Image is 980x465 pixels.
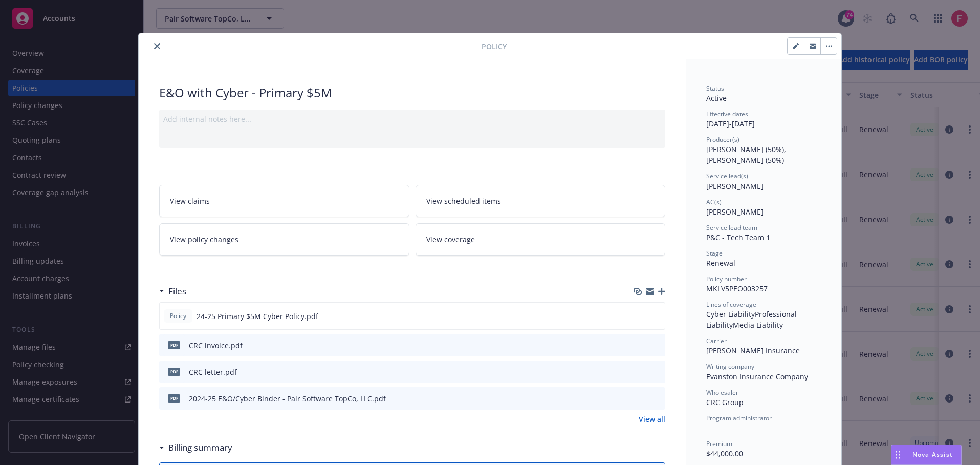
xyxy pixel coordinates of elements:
[635,311,643,322] button: download file
[189,367,237,377] div: CRC letter.pdf
[706,84,724,93] span: Status
[706,135,739,144] span: Producer(s)
[482,41,507,52] span: Policy
[426,234,475,245] span: View coverage
[891,445,962,465] button: Nova Assist
[706,439,732,448] span: Premium
[168,368,180,375] span: pdf
[189,393,386,404] div: 2024-25 E&O/Cyber Binder - Pair Software TopCo, LLC.pdf
[189,340,243,351] div: CRC invoice.pdf
[170,234,238,245] span: View policy changes
[912,450,953,459] span: Nova Assist
[891,445,904,464] div: Drag to move
[159,285,186,298] div: Files
[706,309,755,319] span: Cyber Liability
[706,258,735,268] span: Renewal
[168,394,180,402] span: pdf
[170,196,210,206] span: View claims
[706,93,727,103] span: Active
[706,172,748,180] span: Service lead(s)
[163,114,661,124] div: Add internal notes here...
[706,300,756,309] span: Lines of coverage
[706,449,743,458] span: $44,000.00
[652,340,661,351] button: preview file
[151,40,163,52] button: close
[197,311,318,322] span: 24-25 Primary $5M Cyber Policy.pdf
[733,320,783,330] span: Media Liability
[706,362,754,371] span: Writing company
[706,274,747,283] span: Policy number
[636,367,644,377] button: download file
[636,393,644,404] button: download file
[652,367,661,377] button: preview file
[706,372,808,382] span: Evanston Insurance Company
[706,233,770,242] span: P&C - Tech Team 1
[706,198,722,206] span: AC(s)
[159,84,665,101] div: E&O with Cyber - Primary $5M
[706,284,768,293] span: MKLV5PEO003257
[168,285,186,298] h3: Files
[652,393,661,404] button: preview file
[416,185,666,217] a: View scheduled items
[168,341,180,349] span: pdf
[706,397,744,407] span: CRC Group
[168,311,188,321] span: Policy
[706,388,738,397] span: Wholesaler
[651,311,661,322] button: preview file
[706,336,727,345] span: Carrier
[706,414,772,422] span: Program administrator
[706,249,723,258] span: Stage
[636,340,644,351] button: download file
[639,414,665,425] a: View all
[416,223,666,256] a: View coverage
[706,423,709,433] span: -
[706,110,821,129] div: [DATE] - [DATE]
[159,441,232,454] div: Billing summary
[706,181,764,191] span: [PERSON_NAME]
[426,196,501,206] span: View scheduled items
[706,309,799,330] span: Professional Liability
[706,346,800,355] span: [PERSON_NAME] Insurance
[706,207,764,217] span: [PERSON_NAME]
[168,441,232,454] h3: Billing summary
[159,185,409,217] a: View claims
[706,223,757,232] span: Service lead team
[706,110,748,118] span: Effective dates
[159,223,409,256] a: View policy changes
[706,144,788,165] span: [PERSON_NAME] (50%), [PERSON_NAME] (50%)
